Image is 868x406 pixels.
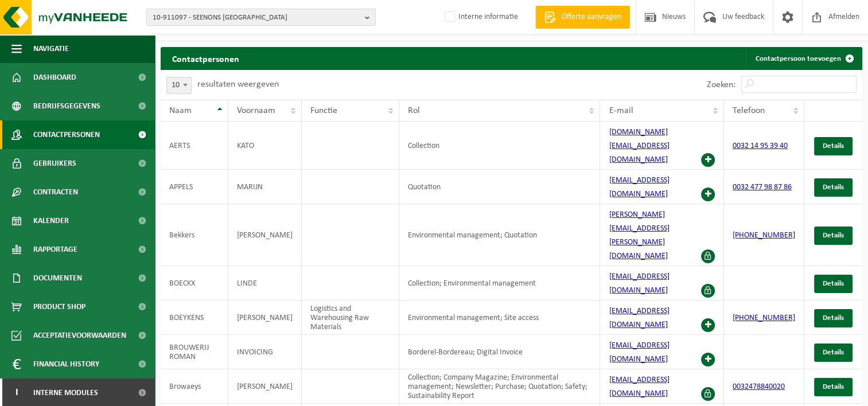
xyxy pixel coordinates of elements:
[823,383,844,391] span: Details
[33,92,100,120] span: Bedrijfsgegevens
[228,335,302,369] td: INVOICING
[733,231,795,240] a: [PHONE_NUMBER]
[228,170,302,204] td: MARIJN
[399,369,600,404] td: Collection; Company Magazine; Environmental management; Newsletter; Purchase; Quotation; Safety; ...
[823,184,844,191] span: Details
[609,376,669,398] a: [EMAIL_ADDRESS][DOMAIN_NAME]
[733,106,765,115] span: Telefoon
[228,122,302,170] td: KATO
[823,142,844,150] span: Details
[442,9,518,26] label: Interne informatie
[609,210,669,260] a: [PERSON_NAME][EMAIL_ADDRESS][PERSON_NAME][DOMAIN_NAME]
[399,122,600,170] td: Collection
[609,106,633,115] span: E-mail
[814,275,853,293] a: Details
[33,34,69,63] span: Navigatie
[559,11,624,23] span: Offerte aanvragen
[33,350,99,378] span: Financial History
[707,80,735,89] label: Zoeken:
[814,227,853,245] a: Details
[814,137,853,155] a: Details
[169,106,192,115] span: Naam
[733,183,792,192] a: 0032 477 98 87 86
[161,335,228,369] td: BROUWERIJ ROMAN
[814,309,853,327] a: Details
[161,204,228,266] td: Bekkers
[823,232,844,239] span: Details
[237,106,275,115] span: Voornaam
[535,6,630,29] a: Offerte aanvragen
[733,382,785,391] a: 0032478840020
[153,9,360,26] span: 10-911097 - SEENONS [GEOGRAPHIC_DATA]
[33,206,69,235] span: Kalender
[161,170,228,204] td: APPELS
[161,369,228,404] td: Browaeys
[746,47,861,70] a: Contactpersoon toevoegen
[609,272,669,295] a: [EMAIL_ADDRESS][DOMAIN_NAME]
[33,235,77,264] span: Rapportage
[167,77,191,93] span: 10
[33,120,100,149] span: Contactpersonen
[408,106,420,115] span: Rol
[310,106,337,115] span: Functie
[399,170,600,204] td: Quotation
[399,266,600,300] td: Collection; Environmental management
[399,300,600,335] td: Environmental management; Site access
[33,178,78,206] span: Contracten
[814,343,853,362] a: Details
[609,128,669,164] a: [DOMAIN_NAME][EMAIL_ADDRESS][DOMAIN_NAME]
[33,292,85,321] span: Product Shop
[609,341,669,364] a: [EMAIL_ADDRESS][DOMAIN_NAME]
[166,77,192,94] span: 10
[302,300,399,335] td: Logistics and Warehousing Raw Materials
[33,149,76,178] span: Gebruikers
[33,63,76,92] span: Dashboard
[33,264,82,292] span: Documenten
[399,335,600,369] td: Borderel-Bordereau; Digital Invoice
[609,307,669,329] a: [EMAIL_ADDRESS][DOMAIN_NAME]
[146,9,376,26] button: 10-911097 - SEENONS [GEOGRAPHIC_DATA]
[228,204,302,266] td: [PERSON_NAME]
[33,321,126,350] span: Acceptatievoorwaarden
[814,378,853,396] a: Details
[161,47,251,69] h2: Contactpersonen
[228,369,302,404] td: [PERSON_NAME]
[609,176,669,198] a: [EMAIL_ADDRESS][DOMAIN_NAME]
[823,280,844,287] span: Details
[814,178,853,197] a: Details
[228,266,302,300] td: LINDE
[399,204,600,266] td: Environmental management; Quotation
[733,314,795,322] a: [PHONE_NUMBER]
[823,314,844,322] span: Details
[197,80,279,89] label: resultaten weergeven
[228,300,302,335] td: [PERSON_NAME]
[733,142,788,150] a: 0032 14 95 39 40
[823,349,844,356] span: Details
[161,122,228,170] td: AERTS
[161,266,228,300] td: BOECKX
[161,300,228,335] td: BOEYKENS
